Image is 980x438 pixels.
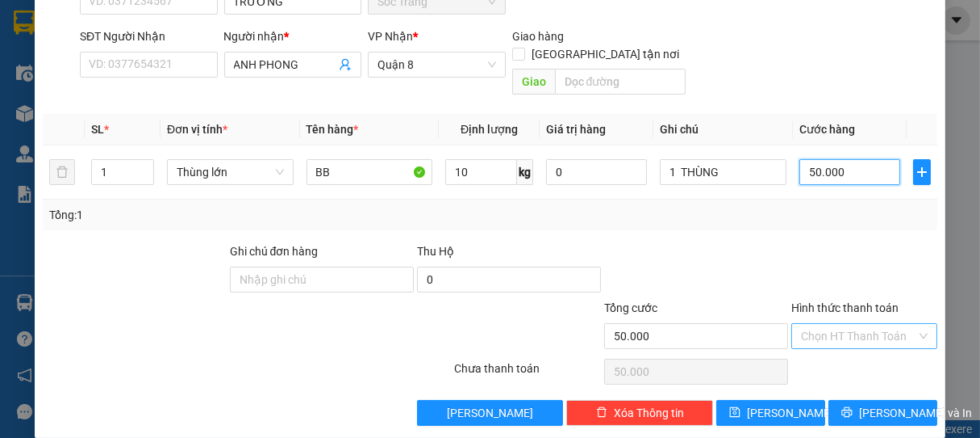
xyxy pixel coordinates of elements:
li: VP Quận 8 [111,87,215,105]
span: Thu Hộ [417,245,454,258]
div: Chưa thanh toán [452,360,603,388]
button: plus [913,159,932,185]
span: save [729,406,740,419]
th: Ghi chú [653,114,792,145]
li: Vĩnh Thành (Sóc Trăng) [8,8,234,69]
label: Hình thức thanh toán [791,301,899,314]
span: Tên hàng [307,123,359,136]
span: environment [8,108,19,120]
input: 0 [546,159,647,185]
span: Đơn vị tính [167,123,227,136]
div: SĐT Người Nhận [80,27,218,45]
label: Ghi chú đơn hàng [230,245,319,258]
button: deleteXóa Thông tin [566,400,713,426]
span: [GEOGRAPHIC_DATA] tận nơi [525,45,686,63]
span: Quận 8 [377,53,496,77]
span: printer [841,406,853,419]
span: Giao hàng [512,30,564,43]
span: Thùng lớn [177,160,283,184]
span: [PERSON_NAME] [447,404,533,422]
span: VP Nhận [368,30,413,43]
button: save[PERSON_NAME] [716,400,825,426]
span: SL [91,123,104,136]
span: environment [111,108,123,120]
div: Người nhận [224,27,362,45]
div: Tổng: 1 [49,206,380,224]
span: kg [517,159,533,185]
span: delete [596,406,607,419]
button: delete [49,159,75,185]
button: printer[PERSON_NAME] và In [828,400,937,426]
span: Định lượng [461,123,518,136]
input: Ghi Chú [660,159,786,185]
span: Cước hàng [799,123,855,136]
span: [PERSON_NAME] và In [859,404,972,422]
span: Giá trị hàng [546,123,606,136]
span: user-add [339,58,352,71]
span: [PERSON_NAME] [747,404,833,422]
input: Dọc đường [555,69,686,95]
span: Tổng cước [604,301,657,314]
input: VD: Bàn, Ghế [307,159,432,185]
input: Ghi chú đơn hàng [230,267,414,293]
span: Giao [512,69,555,95]
span: plus [914,166,931,179]
li: VP Sóc Trăng [8,87,111,105]
img: logo.jpg [8,8,65,65]
span: Xóa Thông tin [614,404,684,422]
button: [PERSON_NAME] [417,400,564,426]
